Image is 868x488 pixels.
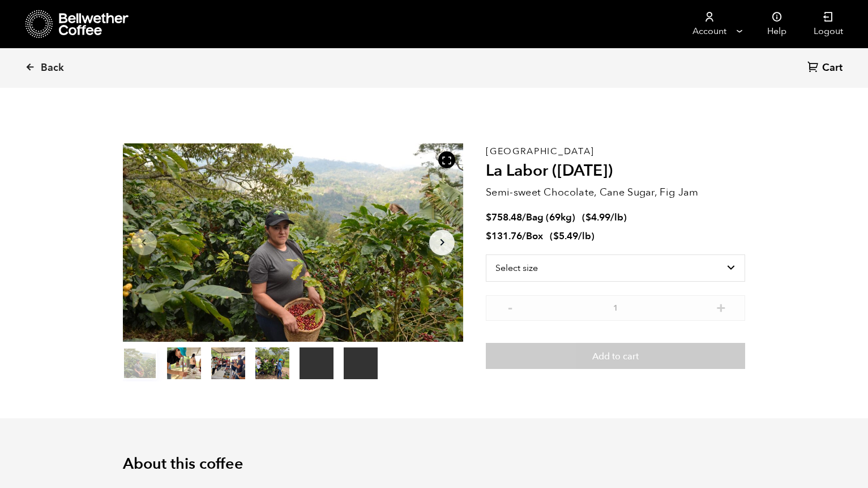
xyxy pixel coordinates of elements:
[582,211,627,224] span: ( )
[553,230,578,243] bdi: 5.49
[807,61,845,76] a: Cart
[41,61,64,75] span: Back
[486,230,522,243] bdi: 131.76
[503,301,517,312] button: -
[344,347,378,379] video: Your browser does not support the video tag.
[585,211,610,224] bdi: 4.99
[522,211,526,224] span: /
[300,347,333,379] video: Your browser does not support the video tag.
[522,230,526,243] span: /
[526,230,543,243] span: Box
[714,301,728,312] button: +
[553,230,559,243] span: $
[585,211,591,224] span: $
[822,61,843,75] span: Cart
[486,211,522,224] bdi: 758.48
[550,230,595,243] span: ( )
[578,230,591,243] span: /lb
[486,185,745,200] p: Semi-sweet Chocolate, Cane Sugar, Fig Jam
[123,455,746,473] h2: About this coffee
[526,211,575,224] span: Bag (69kg)
[486,230,491,243] span: $
[486,211,491,224] span: $
[486,162,745,181] h2: La Labor ([DATE])
[610,211,623,224] span: /lb
[486,343,745,369] button: Add to cart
